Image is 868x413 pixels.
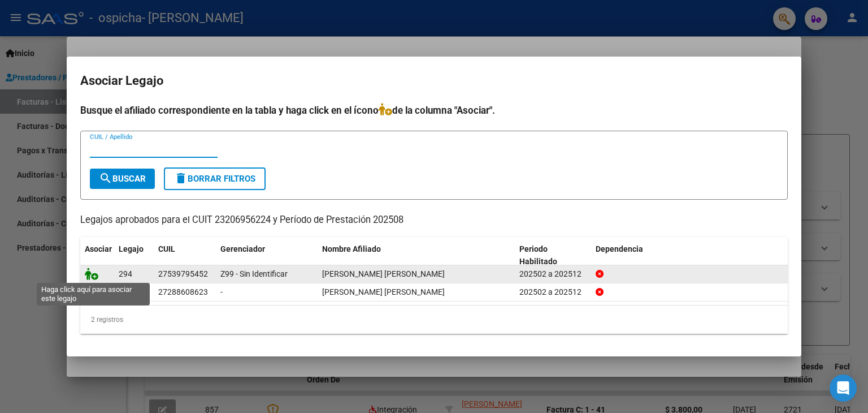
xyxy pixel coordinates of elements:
h2: Asociar Legajo [80,70,788,92]
span: Legajo [119,244,144,253]
datatable-header-cell: Legajo [114,237,154,274]
span: Dependencia [596,244,643,253]
span: Buscar [99,174,146,184]
datatable-header-cell: Dependencia [591,237,788,274]
div: 202502 a 202512 [519,286,587,299]
span: PORTILLO AMBAR MALENA NICOLE [322,269,445,278]
span: Gerenciador [220,244,265,253]
mat-icon: search [99,171,112,185]
button: Borrar Filtros [164,167,266,190]
div: Open Intercom Messenger [830,375,857,402]
span: Nombre Afiliado [322,244,381,253]
span: Asociar [85,244,112,253]
mat-icon: delete [174,171,188,185]
p: Legajos aprobados para el CUIT 23206956224 y Período de Prestación 202508 [80,213,788,227]
span: Borrar Filtros [174,174,255,184]
datatable-header-cell: Asociar [80,237,114,274]
div: 202502 a 202512 [519,268,587,281]
span: Z99 - Sin Identificar [220,269,288,278]
span: - [220,287,223,296]
span: CUIL [158,244,175,253]
div: 27539795452 [158,268,208,281]
datatable-header-cell: Periodo Habilitado [515,237,591,274]
span: 294 [119,269,132,278]
datatable-header-cell: CUIL [154,237,216,274]
span: MARIN PAULA TAMARA [322,287,445,296]
div: 27288608623 [158,286,208,299]
div: 2 registros [80,306,788,334]
button: Buscar [90,169,155,189]
span: Periodo Habilitado [519,244,557,266]
span: 272 [119,287,132,296]
datatable-header-cell: Nombre Afiliado [318,237,515,274]
h4: Busque el afiliado correspondiente en la tabla y haga click en el ícono de la columna "Asociar". [80,103,788,118]
datatable-header-cell: Gerenciador [216,237,318,274]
